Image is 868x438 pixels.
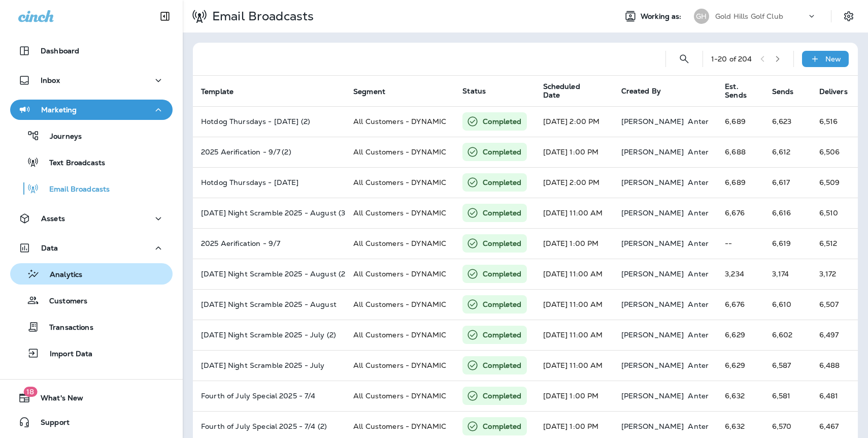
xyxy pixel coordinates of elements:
[201,178,337,186] p: Hotdog Thursdays - Sept 2025
[811,289,865,320] td: 6,507
[10,412,173,432] button: Support
[688,422,709,430] p: Anter
[39,159,105,168] p: Text Broadcasts
[10,263,173,285] button: Analytics
[825,55,841,63] p: New
[535,106,613,137] td: [DATE] 2:00 PM
[621,300,684,308] p: [PERSON_NAME]
[764,381,811,411] td: 6,581
[10,388,173,408] button: 18What's New
[483,330,521,340] p: Completed
[717,198,764,228] td: 6,676
[41,76,60,84] p: Inbox
[462,86,486,96] span: Status
[711,55,752,63] div: 1 - 20 of 204
[811,106,865,137] td: 6,516
[41,244,58,252] p: Data
[483,391,521,401] p: Completed
[353,269,446,278] span: All Customers - DYNAMIC
[543,82,596,100] span: Scheduled Date
[353,330,446,339] span: All Customers - DYNAMIC
[621,178,684,186] p: [PERSON_NAME]
[535,228,613,259] td: [DATE] 1:00 PM
[40,270,82,280] p: Analytics
[725,82,760,100] span: Est. Sends
[621,270,684,278] p: [PERSON_NAME]
[41,106,77,114] p: Marketing
[717,320,764,350] td: 6,629
[39,297,87,306] p: Customers
[535,259,613,289] td: [DATE] 11:00 AM
[10,342,173,364] button: Import Data
[353,117,446,126] span: All Customers - DYNAMIC
[353,147,446,157] span: All Customers - DYNAMIC
[10,125,173,146] button: Journeys
[764,167,811,198] td: 6,617
[717,167,764,198] td: 6,689
[764,289,811,320] td: 6,610
[41,47,79,55] p: Dashboard
[10,41,173,61] button: Dashboard
[10,316,173,337] button: Transactions
[353,422,446,431] span: All Customers - DYNAMIC
[483,238,521,248] p: Completed
[10,290,173,311] button: Customers
[717,259,764,289] td: 3,234
[483,208,521,218] p: Completed
[201,331,337,339] p: Wednesday Night Scramble 2025 - July (2)
[201,239,337,247] p: 2025 Aerification - 9/7
[811,381,865,411] td: 6,481
[764,198,811,228] td: 6,616
[353,300,446,309] span: All Customers - DYNAMIC
[674,49,694,69] button: Search Email Broadcasts
[201,392,337,400] p: Fourth of July Special 2025 - 7/4
[819,87,861,96] span: Delivers
[10,70,173,90] button: Inbox
[201,87,247,96] span: Template
[764,350,811,381] td: 6,587
[688,361,709,369] p: Anter
[10,238,173,258] button: Data
[30,418,70,430] span: Support
[688,209,709,217] p: Anter
[39,185,110,195] p: Email Broadcasts
[621,86,661,96] span: Created By
[764,320,811,350] td: 6,602
[535,320,613,350] td: [DATE] 11:00 AM
[353,208,446,217] span: All Customers - DYNAMIC
[535,167,613,198] td: [DATE] 2:00 PM
[483,360,521,370] p: Completed
[811,137,865,167] td: 6,506
[535,289,613,320] td: [DATE] 11:00 AM
[688,392,709,400] p: Anter
[717,228,764,259] td: --
[688,178,709,186] p: Anter
[717,289,764,320] td: 6,676
[201,117,337,126] p: Hotdog Thursdays - Sept 2025 (2)
[483,299,521,309] p: Completed
[764,228,811,259] td: 6,619
[715,12,783,20] p: Gold Hills Golf Club
[483,269,521,279] p: Completed
[201,300,337,308] p: Wednesday Night Scramble 2025 - August
[811,320,865,350] td: 6,497
[40,350,93,359] p: Import Data
[353,87,398,96] span: Segment
[688,239,709,247] p: Anter
[840,7,858,25] button: Settings
[10,178,173,199] button: Email Broadcasts
[694,9,709,24] div: GH
[39,323,93,333] p: Transactions
[717,106,764,137] td: 6,689
[23,387,37,397] span: 18
[208,9,314,24] p: Email Broadcasts
[717,137,764,167] td: 6,688
[811,259,865,289] td: 3,172
[483,147,521,157] p: Completed
[30,394,83,406] span: What's New
[811,228,865,259] td: 6,512
[764,137,811,167] td: 6,612
[151,6,179,26] button: Collapse Sidebar
[483,421,521,431] p: Completed
[10,151,173,173] button: Text Broadcasts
